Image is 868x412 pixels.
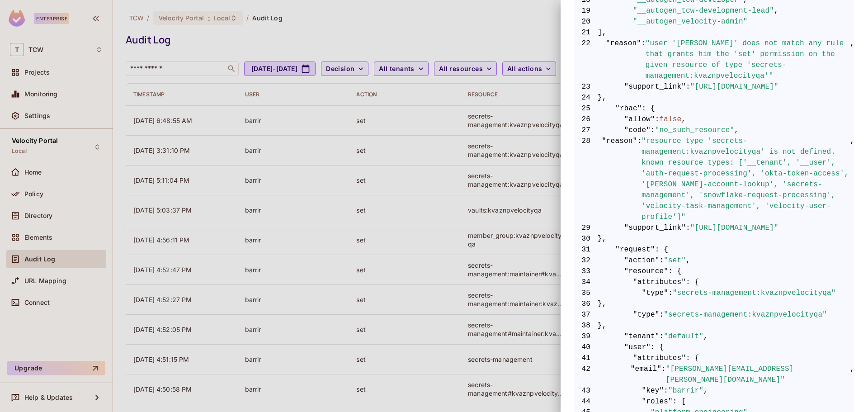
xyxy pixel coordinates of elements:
[655,244,668,255] span: : {
[574,331,598,342] span: 39
[690,81,778,92] span: "[URL][DOMAIN_NAME]"
[774,5,778,16] span: ,
[668,288,673,298] span: :
[574,5,598,16] span: 19
[703,331,708,342] span: ,
[574,233,854,244] span: },
[641,38,646,81] span: :
[574,92,854,103] span: },
[660,255,664,266] span: :
[624,125,651,136] span: "code"
[631,364,661,385] span: "email"
[633,353,686,364] span: "attributes"
[690,223,778,233] span: "[URL][DOMAIN_NAME]"
[574,298,598,309] span: 36
[646,38,850,81] span: "user '[PERSON_NAME]' does not match any rule that grants him the 'set' permission on the given r...
[633,5,774,16] span: "__autogen_tcw-development-lead"
[606,38,641,81] span: "reason"
[666,364,850,385] span: "[PERSON_NAME][EMAIL_ADDRESS][PERSON_NAME][DOMAIN_NAME]"
[850,364,854,385] span: ,
[664,385,668,396] span: :
[615,244,655,255] span: "request"
[574,298,854,309] span: },
[633,309,660,320] span: "type"
[574,103,598,114] span: 25
[664,255,686,266] span: "set"
[633,16,748,27] span: "__autogen_velocity-admin"
[633,277,686,288] span: "attributes"
[668,385,703,396] span: "barrir"
[574,266,598,277] span: 33
[686,277,699,288] span: : {
[574,353,598,364] span: 41
[703,385,708,396] span: ,
[574,364,598,385] span: 42
[574,38,598,81] span: 22
[624,255,660,266] span: "action"
[574,223,598,233] span: 29
[624,266,669,277] span: "resource"
[574,136,598,223] span: 28
[624,223,686,233] span: "support_link"
[642,136,850,223] span: "resource type 'secrets-management:kvaznpvelocityqa' is not defined. known resource types: ['__te...
[655,114,660,125] span: :
[681,114,686,125] span: ,
[642,385,664,396] span: "key"
[668,266,681,277] span: : {
[651,342,664,353] span: : {
[642,103,655,114] span: : {
[673,288,836,298] span: "secrets-management:kvaznpvelocityqa"
[574,92,598,103] span: 24
[624,114,655,125] span: "allow"
[686,81,690,92] span: :
[574,125,598,136] span: 27
[660,331,664,342] span: :
[574,114,598,125] span: 26
[642,396,673,407] span: "roles"
[574,396,598,407] span: 44
[602,136,637,223] span: "reason"
[574,342,598,353] span: 40
[651,125,655,136] span: :
[660,309,664,320] span: :
[574,81,598,92] span: 23
[686,255,690,266] span: ,
[574,320,598,331] span: 38
[615,103,642,114] span: "rbac"
[664,309,827,320] span: "secrets-management:kvaznpvelocityqa"
[574,255,598,266] span: 32
[686,223,690,233] span: :
[655,125,735,136] span: "no_such_resource"
[574,277,598,288] span: 34
[734,125,739,136] span: ,
[574,27,854,38] span: ],
[664,331,703,342] span: "default"
[637,136,642,223] span: :
[624,342,651,353] span: "user"
[574,320,854,331] span: },
[661,364,666,385] span: :
[574,385,598,396] span: 43
[574,16,598,27] span: 20
[673,396,686,407] span: : [
[574,27,598,38] span: 21
[850,38,854,81] span: ,
[574,288,598,298] span: 35
[850,136,854,223] span: ,
[574,309,598,320] span: 37
[686,353,699,364] span: : {
[660,114,682,125] span: false
[574,244,598,255] span: 31
[624,81,686,92] span: "support_link"
[624,331,660,342] span: "tenant"
[574,233,598,244] span: 30
[642,288,669,298] span: "type"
